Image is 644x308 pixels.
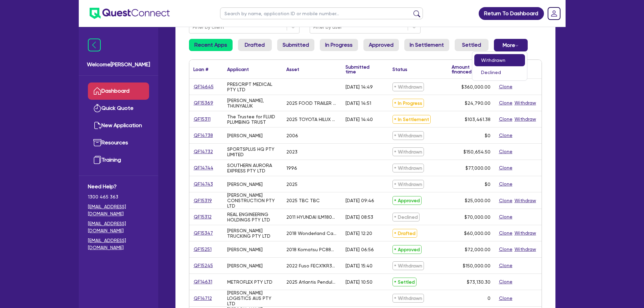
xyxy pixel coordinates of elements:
a: Dashboard [88,82,149,100]
span: $150,654.50 [463,149,491,155]
a: Drafted [238,39,272,51]
a: Quick Quote [88,100,149,117]
div: [PERSON_NAME], THUNYALUK [227,98,278,109]
button: Clone [499,83,513,91]
a: QF15312 [193,213,212,221]
button: Clone [499,180,513,188]
a: QF14738 [193,132,213,139]
span: Withdrawn [392,294,424,303]
span: Withdrawn [392,261,424,270]
div: SOUTHERN AURORA EXPRESS PTY LTD [227,163,278,173]
span: Approved [392,245,422,254]
button: Clone [499,164,513,172]
div: [PERSON_NAME] [227,133,263,138]
img: icon-menu-close [88,39,101,51]
button: Clone [499,245,513,253]
a: QF15369 [193,99,214,107]
div: Applicant [227,67,249,72]
a: QF14645 [193,83,214,91]
div: [PERSON_NAME] [227,247,263,252]
div: 0 [487,295,491,301]
span: $70,000.00 [464,214,491,220]
a: Training [88,151,149,169]
a: Recent Apps [189,39,233,51]
span: Withdrawn [392,131,424,140]
div: [DATE] 14:40 [345,117,373,122]
a: [EMAIL_ADDRESS][DOMAIN_NAME] [88,237,149,251]
span: 1300 465 363 [88,193,149,200]
a: Settled [455,39,488,51]
div: PRESCRIPT MEDICAL PTY LTD [227,81,278,92]
div: [PERSON_NAME] [227,182,263,187]
span: $73,130.30 [467,279,491,285]
button: Withdraw [514,245,536,253]
div: [DATE] 12:20 [345,231,372,236]
div: 2018 Wonderland Caravan [286,231,337,236]
button: Withdraw [514,115,536,123]
a: QF15251 [193,245,212,253]
a: QF15319 [193,197,212,205]
img: quick-quote [93,104,101,112]
a: [EMAIL_ADDRESS][DOMAIN_NAME] [88,203,149,217]
span: Withdrawn [392,180,424,189]
div: SPORTSPLUS HQ PTY LIMITED [227,146,278,157]
a: Resources [88,134,149,151]
a: QF14744 [193,164,214,172]
button: Clone [499,99,513,107]
div: 2018 Komatsu PC88MR [286,247,337,252]
div: [PERSON_NAME] LOGISTICS AUS PTY LTD [227,290,278,306]
span: In Settlement [392,115,431,124]
button: Withdraw [514,99,536,107]
button: Clone [499,229,513,237]
button: Clone [499,294,513,302]
div: [PERSON_NAME] [227,263,263,268]
a: Dropdown toggle [545,5,563,22]
div: [DATE] 15:40 [345,263,373,268]
button: Dropdown toggle [494,39,528,51]
div: 2025 TOYOTA HILUX SR5 DOUBLE CAB UTILITY [286,117,337,122]
a: QF14743 [193,180,213,188]
a: New Application [88,117,149,134]
div: 1996 [286,165,297,171]
button: Withdraw [514,229,536,237]
a: Declined [474,66,525,78]
div: The Trustee for FLUID PLUMBING TRUST [227,114,278,125]
span: Declined [392,213,420,221]
div: Asset [286,67,299,72]
div: Loan # [193,67,208,72]
div: 2025 TBC TBC [286,198,320,203]
span: In Progress [392,99,424,108]
span: Withdrawn [392,164,424,172]
button: Withdraw [514,197,536,205]
a: In Progress [320,39,358,51]
a: Submitted [277,39,314,51]
div: 2011 HYUNDAI ILM1800TT SYCNC LATHE [286,214,337,220]
div: REAL ENGINEERING HOLDINGS PTY LTD [227,212,278,222]
a: QF14712 [193,294,212,302]
div: [DATE] 14:49 [345,84,373,90]
img: new-application [93,121,101,129]
div: 2022 Fuso FECX1KR3SFBD [286,263,337,268]
span: $0 [485,182,491,187]
input: Search by name, application ID or mobile number... [220,7,423,19]
div: [DATE] 09:46 [345,198,374,203]
div: [PERSON_NAME] TRUCKING PTY LTD [227,228,278,239]
span: Withdrawn [392,147,424,156]
a: Approved [363,39,399,51]
a: QF14631 [193,278,213,286]
button: Clone [499,132,513,139]
div: Status [392,67,407,72]
div: [PERSON_NAME] CONSTRUCTION PTY LTD [227,192,278,209]
span: Approved [392,196,422,205]
a: QF15245 [193,262,213,269]
div: [DATE] 14:51 [345,100,371,106]
button: Clone [499,213,513,221]
span: Drafted [392,229,417,238]
img: resources [93,139,101,147]
a: Return To Dashboard [479,7,544,20]
span: $0 [485,133,491,138]
div: [DATE] 06:56 [345,247,374,252]
span: $360,000.00 [461,84,491,90]
div: 2006 [286,133,298,138]
button: Clone [499,278,513,286]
